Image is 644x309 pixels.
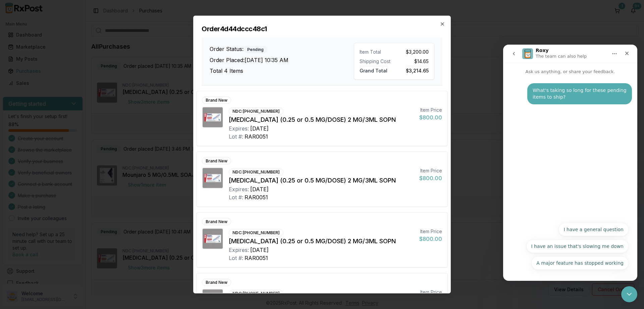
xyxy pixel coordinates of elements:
span: $3,200.00 [406,48,429,55]
h3: Order Placed: [DATE] 10:35 AM [210,56,354,64]
div: Expires: [229,124,249,132]
div: Lot #: [229,132,243,140]
div: [DATE] [250,185,269,193]
div: $14.65 [397,58,429,64]
div: $800.00 [419,113,442,121]
div: Lot #: [229,193,243,201]
div: [MEDICAL_DATA] (0.25 or 0.5 MG/DOSE) 2 MG/3ML SOPN [229,236,414,246]
div: Item Price [419,106,442,113]
div: NDC: [PHONE_NUMBER] [229,168,283,175]
div: Lot #: [229,254,243,262]
div: $800.00 [419,174,442,182]
span: Grand Total [360,66,387,73]
div: [DATE] [250,246,269,254]
h3: Total 4 Items [210,67,354,75]
div: RAR0051 [245,193,268,201]
div: [MEDICAL_DATA] (0.25 or 0.5 MG/DOSE) 2 MG/3ML SOPN [229,115,414,124]
div: NDC: [PHONE_NUMBER] [229,229,283,236]
div: [MEDICAL_DATA] (0.25 or 0.5 MG/DOSE) 2 MG/3ML SOPN [229,175,414,185]
div: Shipping Cost [360,58,391,64]
img: Ozempic (0.25 or 0.5 MG/DOSE) 2 MG/3ML SOPN [203,107,223,127]
div: $800.00 [419,235,442,243]
img: Ozempic (0.25 or 0.5 MG/DOSE) 2 MG/3ML SOPN [203,168,223,188]
div: Item Price [419,228,442,235]
div: [DATE] [250,124,269,132]
div: Item Price [419,167,442,174]
div: Brand New [202,157,231,164]
div: NDC: [PHONE_NUMBER] [229,290,283,297]
div: RAR0051 [245,132,268,140]
div: RAR0051 [245,254,268,262]
img: Ozempic (0.25 or 0.5 MG/DOSE) 2 MG/3ML SOPN [203,228,223,249]
div: Expires: [229,246,249,254]
div: Brand New [202,96,231,104]
div: NDC: [PHONE_NUMBER] [229,107,283,115]
div: Item Price [419,289,442,295]
h2: Order 4d44dccc48c1 [202,24,442,33]
iframe: Intercom live chat [621,286,637,302]
div: Item Total [360,48,391,55]
h3: Order Status: [210,45,354,53]
div: Pending [244,46,267,53]
span: $3,214.65 [406,66,429,73]
div: Expires: [229,185,249,193]
iframe: Intercom live chat [503,45,637,281]
div: Brand New [202,218,231,225]
div: Brand New [202,278,231,286]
